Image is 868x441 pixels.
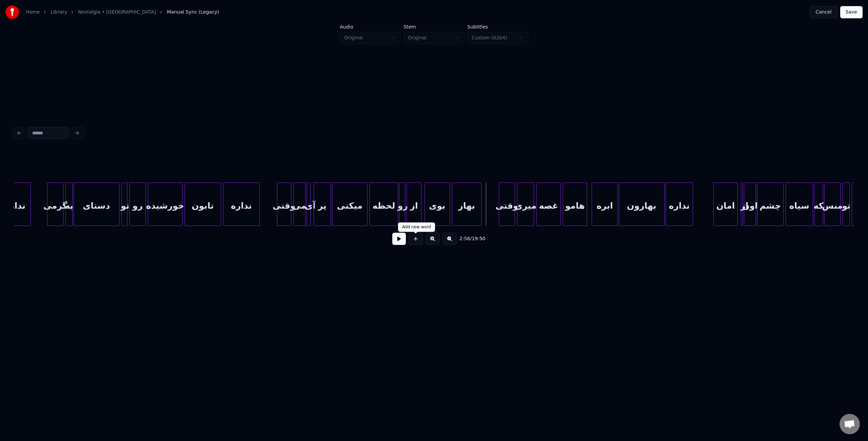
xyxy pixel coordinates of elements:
div: / [459,235,476,242]
div: Add new word [402,225,431,230]
a: Nostalgia • [GEOGRAPHIC_DATA] [78,9,156,16]
nav: breadcrumb [26,9,219,16]
div: Open chat [840,414,860,434]
span: 2:56 [459,235,470,242]
img: youka [5,5,19,19]
label: Audio [340,24,401,29]
span: 19:50 [472,235,485,242]
a: Library [51,9,67,16]
label: Subtitles [467,24,528,29]
label: Stem [403,24,465,29]
span: Manual Sync (Legacy) [167,9,219,16]
a: Home [26,9,40,16]
button: Cancel [810,6,837,18]
button: Save [840,6,863,18]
